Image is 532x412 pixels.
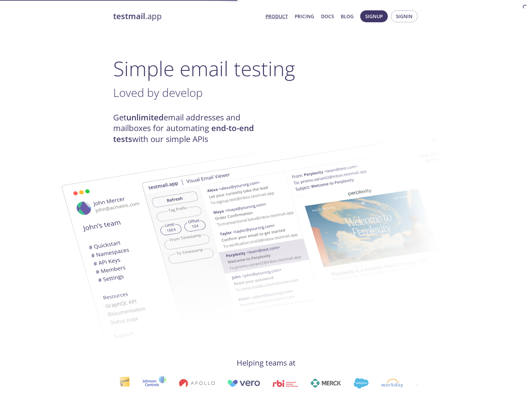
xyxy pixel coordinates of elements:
a: testmail.app [113,11,261,22]
a: Blog [341,12,354,20]
span: Loved by develop [113,85,203,100]
img: johnsoncontrols [142,376,166,391]
h4: Helping teams at [113,358,419,368]
a: Product [266,12,288,20]
strong: unlimited [126,112,164,123]
a: Pricing [295,12,314,20]
span: Signup [365,12,383,20]
strong: end-to-end tests [113,123,254,144]
h1: Simple email testing [113,56,419,81]
button: Signup [360,10,388,22]
img: testmail-email-viewer [141,125,480,337]
button: Signin [391,10,418,22]
img: salesforce [354,378,369,388]
img: vero [227,380,261,387]
img: merck [311,379,341,388]
img: testmail-email-viewer [38,145,376,357]
a: Docs [321,12,334,20]
img: workday [381,379,403,388]
strong: testmail [113,11,145,22]
img: rbi [273,380,298,387]
span: Signin [396,12,413,20]
h4: Get email addresses and mailboxes for automating with our simple APIs [113,112,266,145]
img: apollo [179,379,215,388]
